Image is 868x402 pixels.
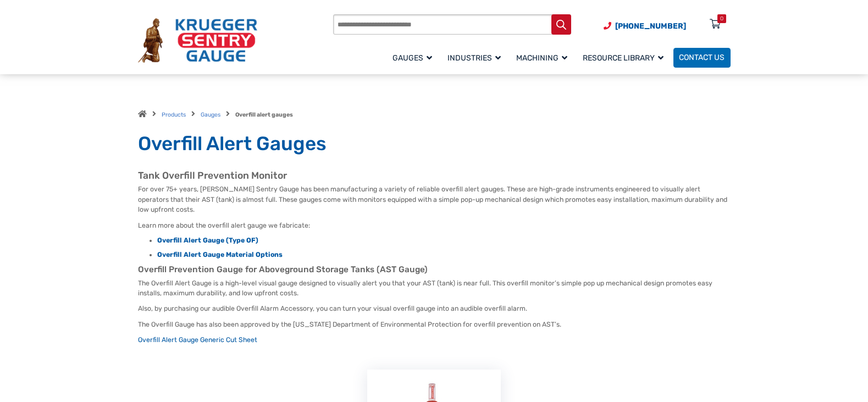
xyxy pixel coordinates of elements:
[577,46,673,69] a: Resource Library
[138,170,731,182] h2: Tank Overfill Prevention Monitor
[162,111,186,118] a: Products
[138,336,257,344] a: Overfill Alert Gauge Generic Cut Sheet
[615,21,686,31] span: [PHONE_NUMBER]
[157,251,283,258] a: Overfill Alert Gauge Material Options
[138,132,731,156] h1: Overfill Alert Gauges
[235,111,293,118] strong: Overfill alert gauges
[442,46,511,69] a: Industries
[201,111,220,118] a: Gauges
[583,53,664,63] span: Resource Library
[604,20,686,32] a: Phone Number (920) 434-8860
[720,14,723,23] div: 0
[511,46,577,69] a: Machining
[138,265,731,275] h3: Overfill Prevention Gauge for Aboveground Storage Tanks (AST Gauge)
[138,221,731,230] p: Learn more about the overfill alert gauge we fabricate:
[138,320,731,329] p: The Overfill Gauge has also been approved by the [US_STATE] Department of Environmental Protectio...
[138,278,731,299] p: The Overfill Alert Gauge is a high-level visual gauge designed to visually alert you that your AS...
[157,236,258,244] a: Overfill Alert Gauge (Type OF)
[392,53,432,63] span: Gauges
[138,18,257,62] img: Krueger Sentry Gauge
[387,46,442,69] a: Gauges
[673,48,731,68] a: Contact Us
[138,184,731,214] p: For over 75+ years, [PERSON_NAME] Sentry Gauge has been manufacturing a variety of reliable overf...
[138,304,731,313] p: Also, by purchasing our audible Overfill Alarm Accessory, you can turn your visual overfill gauge...
[516,53,567,63] span: Machining
[447,53,501,63] span: Industries
[679,53,725,63] span: Contact Us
